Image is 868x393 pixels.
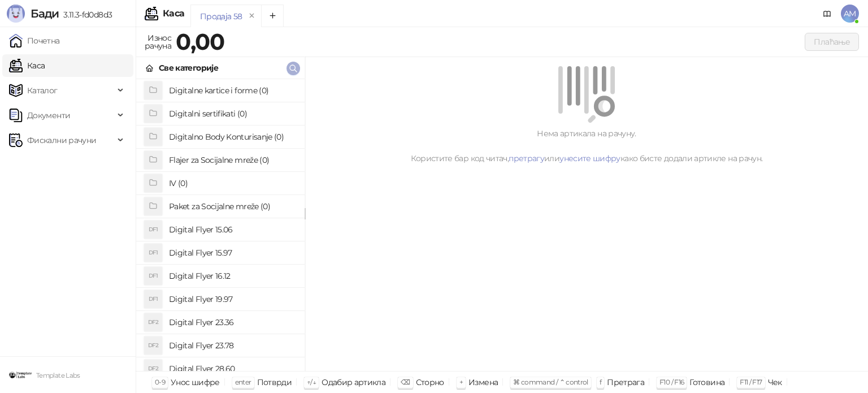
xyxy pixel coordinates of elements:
div: DF1 [144,290,162,308]
div: DF1 [144,221,162,239]
span: f [600,378,601,386]
img: 64x64-companyLogo-46bbf2fd-0887-484e-a02e-a45a40244bfa.png [9,364,32,386]
h4: Digitalni sertifikati (0) [169,105,296,123]
a: унесите шифру [559,153,620,163]
div: Одабир артикла [322,375,385,390]
span: Бади [31,7,59,20]
div: Потврди [257,375,292,390]
div: Унос шифре [171,375,220,390]
div: Све категорије [159,62,218,74]
span: ↑/↓ [307,378,316,386]
strong: 0,00 [176,28,224,55]
span: AM [841,5,859,23]
span: ⌫ [401,378,410,386]
button: remove [245,11,259,21]
div: Продаја 58 [200,10,242,23]
div: Чек [768,375,782,390]
a: Почетна [9,29,60,52]
div: Износ рачуна [142,31,173,53]
span: + [459,378,463,386]
div: DF2 [144,336,162,355]
h4: Digital Flyer 19.97 [169,290,296,308]
span: ⌘ command / ⌃ control [513,378,588,386]
h4: Paket za Socijalne mreže (0) [169,197,296,215]
h4: Digital Flyer 16.12 [169,267,296,285]
a: претрагу [509,153,544,163]
h4: Digitalne kartice i forme (0) [169,81,296,100]
h4: Digitalno Body Konturisanje (0) [169,128,296,146]
span: enter [235,378,251,386]
div: Претрага [607,375,644,390]
h4: Flajer za Socijalne mreže (0) [169,151,296,169]
h4: Digital Flyer 23.36 [169,313,296,331]
span: Фискални рачуни [27,129,96,152]
span: 3.11.3-fd0d8d3 [59,10,112,20]
span: Каталог [27,79,58,102]
h4: Digital Flyer 28.60 [169,360,296,378]
span: F10 / F16 [659,378,684,386]
a: Документација [818,5,836,23]
div: Сторно [416,375,444,390]
a: Каса [9,54,45,77]
h4: Digital Flyer 15.06 [169,221,296,239]
div: DF1 [144,244,162,262]
div: Нема артикала на рачуну. Користите бар код читач, или како бисте додали артикле на рачун. [319,127,854,165]
div: DF2 [144,313,162,331]
div: Готовина [689,375,724,390]
h4: Digital Flyer 15.97 [169,244,296,262]
h4: IV (0) [169,174,296,192]
button: Плаћање [805,33,859,51]
small: Template Labs [36,372,80,379]
span: 0-9 [155,378,165,386]
div: DF2 [144,360,162,378]
div: Каса [163,9,184,18]
div: Измена [468,375,498,390]
div: DF1 [144,267,162,285]
span: F11 / F17 [740,378,762,386]
button: Add tab [261,5,284,27]
span: Документи [27,104,70,127]
img: Logo [7,5,25,23]
div: grid [136,79,305,371]
h4: Digital Flyer 23.78 [169,336,296,355]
